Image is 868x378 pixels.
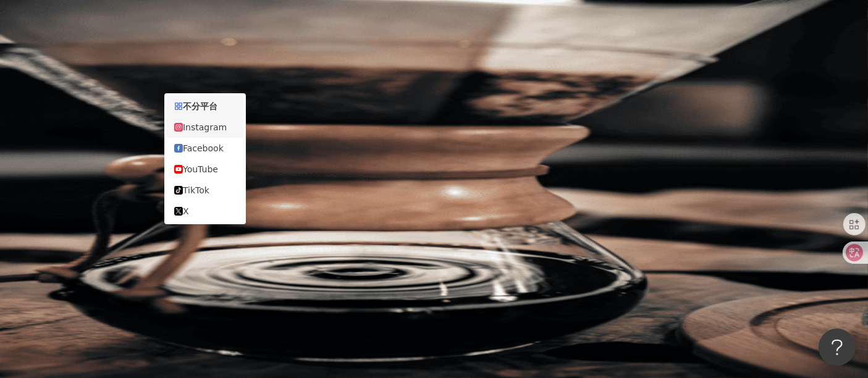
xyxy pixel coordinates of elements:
iframe: Help Scout Beacon - Open [819,329,856,366]
span: appstore [174,102,183,111]
div: 不分平台 [174,99,236,113]
div: Facebook [174,141,236,155]
div: YouTube [174,162,236,176]
div: X [174,204,236,218]
div: TikTok [174,183,236,197]
div: Instagram [174,120,236,134]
